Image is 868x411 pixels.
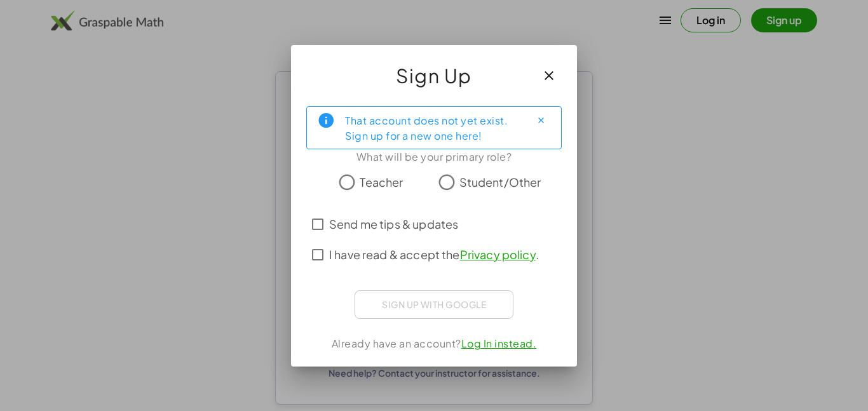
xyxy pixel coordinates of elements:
span: I have read & accept the . [329,246,539,263]
div: That account does not yet exist. Sign up for a new one here! [345,112,520,144]
span: Student/Other [459,173,541,191]
span: Send me tips & updates [329,215,458,232]
div: What will be your primary role? [306,149,562,165]
div: Already have an account? [306,336,562,351]
span: Teacher [360,173,403,191]
span: Sign Up [396,60,472,91]
a: Log In instead. [461,337,537,350]
a: Privacy policy [460,247,536,262]
button: Close [531,111,551,131]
